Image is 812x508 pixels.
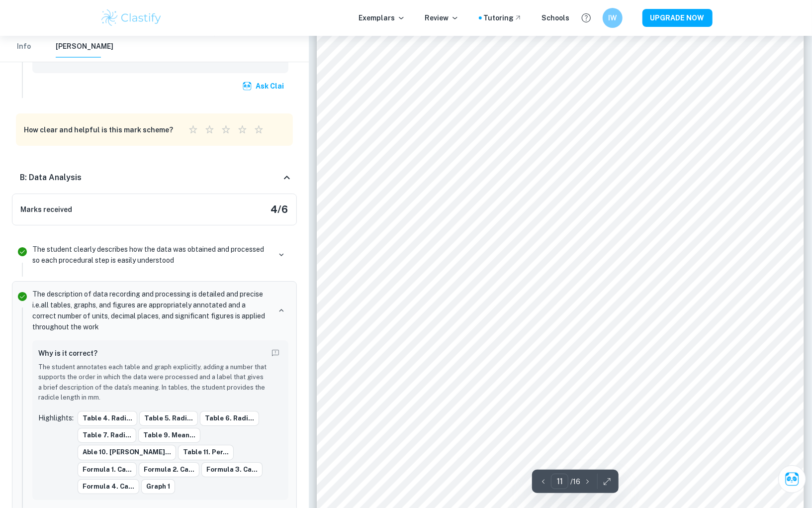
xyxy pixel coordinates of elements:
[178,445,234,460] button: Table 11. Per...
[607,12,618,23] h6: IW
[78,445,176,460] button: able 10. [PERSON_NAME]...
[38,348,97,359] h6: Why is it correct?
[78,479,139,494] button: Formula 4. Ca...
[603,8,623,28] button: IW
[542,12,570,23] a: Schools
[642,9,713,27] button: UPGRADE NOW
[78,462,137,477] button: Formula 1. Ca...
[32,244,271,266] p: The student clearly describes how the data was obtained and processed so each procedural step is ...
[20,204,72,215] h6: Marks received
[578,9,595,26] button: Help and Feedback
[24,124,173,135] h6: How clear and helpful is this mark scheme?
[138,428,200,443] button: Table 9. Mean...
[12,162,297,194] div: B: Data Analysis
[201,462,263,477] button: Formula 3. Ca...
[38,412,74,423] p: Highlights:
[484,12,522,23] a: Tutoring
[20,172,82,184] h6: B: Data Analysis
[141,479,175,494] button: Graph 1
[271,202,288,217] h5: 4 / 6
[139,462,199,477] button: Formula 2. Ca...
[242,81,252,91] img: clai.svg
[32,289,271,332] p: The description of data recording and processing is detailed and precise i.e.all tables, graphs, ...
[100,8,163,28] img: Clastify logo
[359,12,405,23] p: Exemplars
[240,77,288,95] button: Ask Clai
[570,476,580,487] p: / 16
[16,246,28,258] svg: Correct
[78,411,137,426] button: Table 4. Radi...
[12,36,36,58] button: Info
[56,36,113,58] button: [PERSON_NAME]
[139,411,198,426] button: Table 5. Radi...
[38,362,282,403] p: The student annotates each table and graph explicitly, adding a number that supports the order in...
[425,12,459,23] p: Review
[16,291,28,303] svg: Correct
[78,428,136,443] button: Table 7. Radi...
[778,465,806,493] button: Ask Clai
[200,411,259,426] button: Table 6. Radi...
[269,346,282,360] button: Report mistake/confusion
